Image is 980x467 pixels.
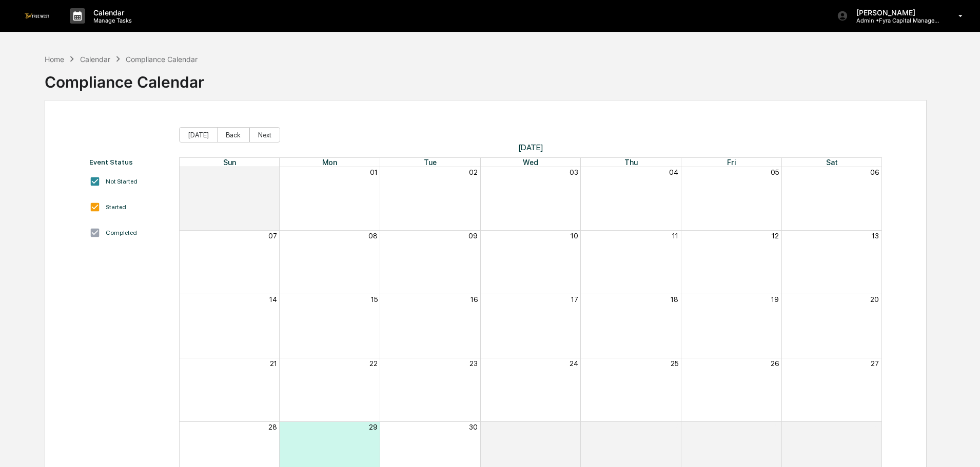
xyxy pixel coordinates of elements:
[89,158,169,166] div: Event Status
[471,295,478,303] button: 16
[771,295,779,303] button: 19
[45,55,64,64] div: Home
[45,65,204,91] div: Compliance Calendar
[570,359,578,368] button: 24
[424,158,437,167] span: Tue
[570,168,578,176] button: 03
[368,232,378,240] button: 08
[25,13,49,18] img: logo
[268,423,277,431] button: 28
[126,55,198,64] div: Compliance Calendar
[870,423,879,431] button: 04
[322,158,337,167] span: Mon
[848,8,944,17] p: [PERSON_NAME]
[871,359,879,368] button: 27
[217,127,249,143] button: Back
[848,17,944,24] p: Admin • Fyra Capital Management
[179,127,218,143] button: [DATE]
[369,359,378,368] button: 22
[106,229,137,236] div: Completed
[371,295,378,303] button: 15
[106,178,138,185] div: Not Started
[772,232,779,240] button: 12
[571,423,578,431] button: 01
[469,359,478,368] button: 23
[671,295,678,303] button: 18
[870,295,879,303] button: 20
[269,295,277,303] button: 14
[85,17,137,24] p: Manage Tasks
[85,8,137,17] p: Calendar
[270,168,277,176] button: 31
[468,232,478,240] button: 09
[249,127,280,143] button: Next
[771,168,779,176] button: 05
[369,423,378,431] button: 29
[870,168,879,176] button: 06
[268,232,277,240] button: 07
[669,168,678,176] button: 04
[771,359,779,368] button: 26
[872,232,879,240] button: 13
[370,168,378,176] button: 01
[672,232,678,240] button: 11
[571,295,578,303] button: 17
[670,423,678,431] button: 02
[106,204,126,211] div: Started
[727,158,736,167] span: Fri
[571,232,578,240] button: 10
[179,143,883,152] span: [DATE]
[80,55,110,64] div: Calendar
[223,158,236,167] span: Sun
[671,359,678,368] button: 25
[770,423,779,431] button: 03
[270,359,277,368] button: 21
[469,423,478,431] button: 30
[624,158,638,167] span: Thu
[469,168,478,176] button: 02
[826,158,838,167] span: Sat
[523,158,538,167] span: Wed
